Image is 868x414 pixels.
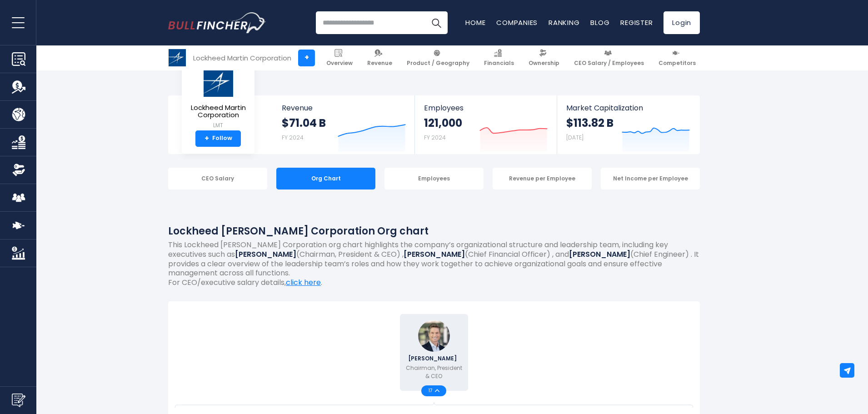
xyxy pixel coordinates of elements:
[189,104,247,119] span: Lockheed Martin Corporation
[169,49,186,66] img: LMT logo
[384,168,484,190] div: Employees
[549,18,579,27] a: Ranking
[557,95,699,154] a: Market Capitalization $113.82 B [DATE]
[322,45,357,70] a: Overview
[566,134,584,141] small: [DATE]
[195,130,241,147] a: +Follow
[566,104,690,112] span: Market Capitalization
[168,12,266,33] a: Go to homepage
[465,18,485,27] a: Home
[189,66,248,130] a: Lockheed Martin Corporation LMT
[193,53,291,63] div: Lockheed Martin Corporation
[403,45,474,70] a: Product / Geography
[480,45,518,70] a: Financials
[282,104,406,112] span: Revenue
[273,95,415,154] a: Revenue $71.04 B FY 2024
[168,240,700,278] p: This Lockheed [PERSON_NAME] Corporation org chart highlights the company’s organizational structu...
[189,121,247,130] small: LMT
[202,67,234,97] img: LMT logo
[484,60,514,67] span: Financials
[168,278,700,288] p: For CEO/executive salary details, .
[326,60,353,67] span: Overview
[400,314,468,391] a: Jim Taiclet [PERSON_NAME] Chairman, President & CEO 17
[168,224,700,239] h1: Lockheed [PERSON_NAME] Corporation Org chart
[663,11,700,34] a: Login
[406,364,462,380] p: Chairman, President & CEO
[424,116,462,130] strong: 121,000
[429,389,435,393] span: 17
[529,60,559,67] span: Ownership
[286,277,321,288] a: click here
[418,320,450,352] img: Jim Taiclet
[496,18,538,27] a: Companies
[620,18,653,27] a: Register
[404,249,465,259] b: [PERSON_NAME]
[168,168,267,190] div: CEO Salary
[570,45,648,70] a: CEO Salary / Employees
[424,104,547,112] span: Employees
[168,12,266,33] img: Bullfincher logo
[524,45,564,70] a: Ownership
[415,95,556,154] a: Employees 121,000 FY 2024
[590,18,609,27] a: Blog
[12,163,25,177] img: Ownership
[425,11,448,34] button: Search
[282,134,304,141] small: FY 2024
[298,50,315,66] a: +
[408,356,459,361] span: [PERSON_NAME]
[574,60,644,67] span: CEO Salary / Employees
[493,168,592,190] div: Revenue per Employee
[205,135,209,143] strong: +
[282,116,326,130] strong: $71.04 B
[407,60,469,67] span: Product / Geography
[658,60,696,67] span: Competitors
[566,116,614,130] strong: $113.82 B
[363,45,396,70] a: Revenue
[601,168,700,190] div: Net Income per Employee
[235,249,296,259] b: [PERSON_NAME]
[424,134,446,141] small: FY 2024
[654,45,700,70] a: Competitors
[569,249,630,259] b: [PERSON_NAME]
[367,60,392,67] span: Revenue
[276,168,375,190] div: Org Chart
